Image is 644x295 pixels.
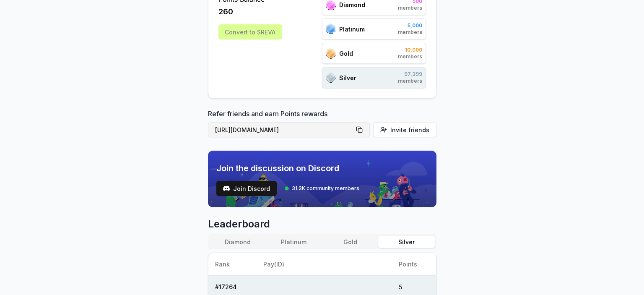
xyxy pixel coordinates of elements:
img: test [223,185,230,192]
span: members [398,53,422,60]
th: Pay(ID) [257,253,392,276]
th: Rank [208,253,257,276]
span: Join the discussion on Discord [216,162,359,174]
button: Invite friends [373,122,436,137]
span: 10,000 [398,47,422,53]
a: testJoin Discord [216,181,277,196]
div: Refer friends and earn Points rewards [208,109,436,141]
th: Points [392,253,436,276]
span: Gold [339,49,353,58]
button: Join Discord [216,181,277,196]
button: [URL][DOMAIN_NAME] [208,122,370,137]
span: Join Discord [233,184,270,193]
span: 260 [218,6,233,18]
span: 31.2K community members [292,185,359,192]
button: Gold [322,236,378,248]
span: 5,000 [398,22,422,29]
img: ranks_icon [326,48,336,59]
button: Diamond [210,236,266,248]
img: ranks_icon [326,72,336,83]
span: Platinum [339,25,365,34]
span: Diamond [339,0,365,9]
span: Invite friends [390,125,429,134]
span: Silver [339,73,356,82]
span: 97,399 [398,71,422,78]
span: Leaderboard [208,217,436,231]
img: ranks_icon [326,23,336,34]
button: Silver [378,236,434,248]
button: Platinum [266,236,322,248]
span: members [398,78,422,84]
span: members [398,5,422,11]
span: members [398,29,422,36]
img: discord_banner [208,151,436,207]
